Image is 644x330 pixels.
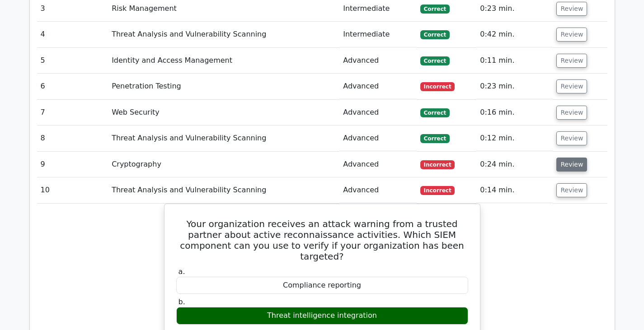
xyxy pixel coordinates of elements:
[476,100,553,125] td: 0:16 min.
[420,186,455,195] span: Incorrect
[476,152,553,177] td: 0:24 min.
[556,54,587,68] button: Review
[339,125,416,151] td: Advanced
[37,22,108,47] td: 4
[476,74,553,99] td: 0:23 min.
[37,125,108,151] td: 8
[37,100,108,125] td: 7
[176,277,468,294] div: Compliance reporting
[37,177,108,203] td: 10
[339,100,416,125] td: Advanced
[420,160,455,169] span: Incorrect
[556,2,587,16] button: Review
[37,74,108,99] td: 6
[176,307,468,325] div: Threat intelligence integration
[476,125,553,151] td: 0:12 min.
[420,134,450,143] span: Correct
[339,177,416,203] td: Advanced
[339,74,416,99] td: Advanced
[556,158,587,172] button: Review
[476,48,553,74] td: 0:11 min.
[556,131,587,145] button: Review
[108,48,339,74] td: Identity and Access Management
[556,28,587,42] button: Review
[108,100,339,125] td: Web Security
[420,108,450,117] span: Correct
[420,56,450,65] span: Correct
[556,79,587,93] button: Review
[420,82,455,91] span: Incorrect
[108,22,339,47] td: Threat Analysis and Vulnerability Scanning
[179,267,185,276] span: a.
[339,152,416,177] td: Advanced
[108,74,339,99] td: Penetration Testing
[179,297,185,306] span: b.
[108,177,339,203] td: Threat Analysis and Vulnerability Scanning
[556,106,587,120] button: Review
[339,48,416,74] td: Advanced
[175,218,469,262] h5: Your organization receives an attack warning from a trusted partner about active reconnaissance a...
[108,125,339,151] td: Threat Analysis and Vulnerability Scanning
[37,48,108,74] td: 5
[108,152,339,177] td: Cryptography
[476,177,553,203] td: 0:14 min.
[37,152,108,177] td: 9
[420,30,450,39] span: Correct
[476,22,553,47] td: 0:42 min.
[339,22,416,47] td: Intermediate
[556,183,587,197] button: Review
[420,5,450,14] span: Correct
